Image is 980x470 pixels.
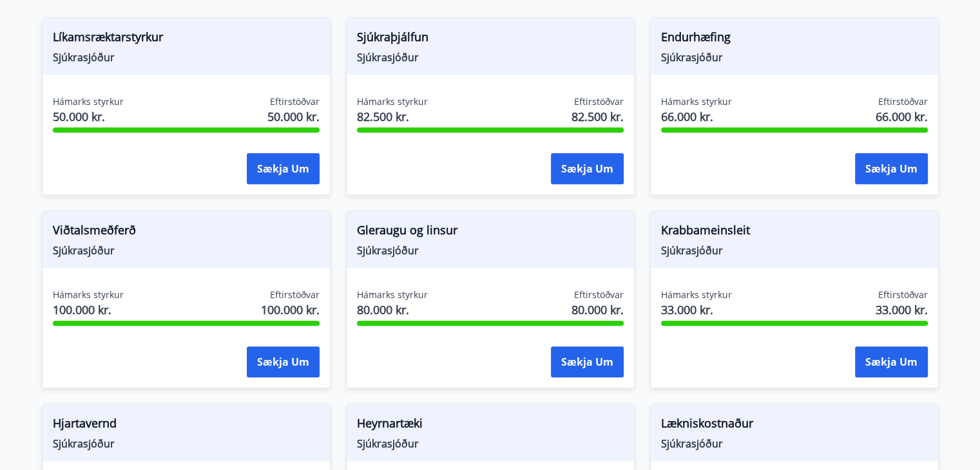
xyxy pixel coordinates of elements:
[878,288,928,301] span: Eftirstöðvar
[661,301,732,318] span: 33.000 kr.
[574,288,624,301] span: Eftirstöðvar
[357,437,624,451] span: Sjúkrasjóður
[53,415,320,437] span: Hjartavernd
[357,50,624,64] span: Sjúkrasjóður
[53,243,320,258] span: Sjúkrasjóður
[247,153,320,184] button: Sækja um
[357,108,428,125] span: 82.500 kr.
[661,50,928,64] span: Sjúkrasjóður
[855,153,928,184] button: Sækja um
[572,108,624,125] span: 82.500 kr.
[53,50,320,64] span: Sjúkrasjóður
[661,221,928,243] span: Krabbameinsleit
[357,301,428,318] span: 80.000 kr.
[53,28,320,50] span: Líkamsræktarstyrkur
[261,301,320,318] span: 100.000 kr.
[357,415,624,437] span: Heyrnartæki
[661,415,928,437] span: Lækniskostnaður
[876,301,928,318] span: 33.000 kr.
[855,346,928,377] button: Sækja um
[357,221,624,243] span: Gleraugu og linsur
[661,108,732,125] span: 66.000 kr.
[357,95,428,108] span: Hámarks styrkur
[53,221,320,243] span: Viðtalsmeðferð
[878,95,928,108] span: Eftirstöðvar
[53,288,124,301] span: Hámarks styrkur
[661,437,928,451] span: Sjúkrasjóður
[53,108,124,125] span: 50.000 kr.
[661,95,732,108] span: Hámarks styrkur
[661,28,928,50] span: Endurhæfing
[357,288,428,301] span: Hámarks styrkur
[551,346,624,377] button: Sækja um
[357,28,624,50] span: Sjúkraþjálfun
[357,243,624,258] span: Sjúkrasjóður
[247,346,320,377] button: Sækja um
[661,288,732,301] span: Hámarks styrkur
[551,153,624,184] button: Sækja um
[53,95,124,108] span: Hámarks styrkur
[661,243,928,258] span: Sjúkrasjóður
[876,108,928,125] span: 66.000 kr.
[270,95,320,108] span: Eftirstöðvar
[53,301,124,318] span: 100.000 kr.
[574,95,624,108] span: Eftirstöðvar
[267,108,320,125] span: 50.000 kr.
[270,288,320,301] span: Eftirstöðvar
[53,437,320,451] span: Sjúkrasjóður
[572,301,624,318] span: 80.000 kr.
